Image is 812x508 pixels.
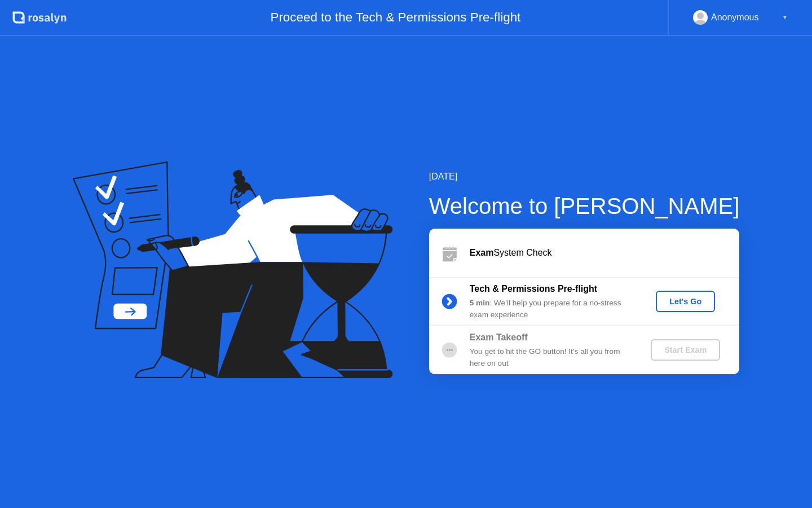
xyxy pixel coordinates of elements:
b: Exam [470,248,494,257]
button: Start Exam [651,339,720,361]
div: Welcome to [PERSON_NAME] [429,189,740,223]
div: Let's Go [660,297,710,306]
b: Exam Takeoff [470,332,528,342]
div: Start Exam [655,345,716,354]
div: System Check [470,246,739,260]
button: Let's Go [656,291,715,312]
div: Anonymous [711,10,759,25]
div: [DATE] [429,170,740,183]
b: 5 min [470,299,490,307]
div: You get to hit the GO button! It’s all you from here on out [470,346,632,369]
div: ▼ [782,10,788,25]
b: Tech & Permissions Pre-flight [470,284,597,294]
div: : We’ll help you prepare for a no-stress exam experience [470,297,632,321]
